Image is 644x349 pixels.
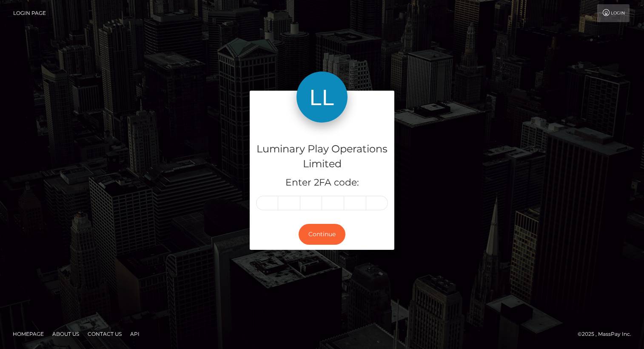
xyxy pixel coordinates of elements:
h4: Luminary Play Operations Limited [256,142,388,172]
a: About Us [49,327,83,340]
a: Homepage [9,327,47,340]
img: Luminary Play Operations Limited [296,72,348,123]
button: Continue [299,224,345,245]
a: Login Page [13,4,46,22]
h5: Enter 2FA code: [256,176,388,189]
div: © 2025 , MassPay Inc. [578,329,638,339]
a: Login [597,4,630,22]
a: API [127,327,143,340]
a: Contact Us [84,327,125,340]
